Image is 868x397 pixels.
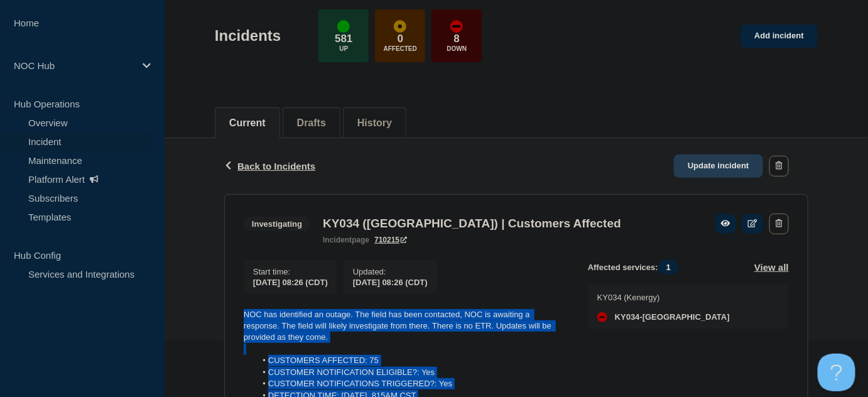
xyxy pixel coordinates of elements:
[597,312,607,322] div: down
[353,267,428,276] p: Updated :
[357,117,392,129] button: History
[335,33,352,45] p: 581
[337,20,350,33] div: up
[323,236,352,244] span: incident
[323,236,369,244] p: page
[256,355,568,366] li: CUSTOMERS AFFECTED: 75
[394,20,406,33] div: affected
[256,367,568,378] li: CUSTOMER NOTIFICATION ELIGIBLE?: Yes
[253,278,328,287] span: [DATE] 08:26 (CDT)
[615,312,730,322] span: KY034-[GEOGRAPHIC_DATA]
[215,27,281,45] h1: Incidents
[384,45,417,52] p: Affected
[244,217,310,231] span: Investigating
[256,378,568,389] li: CUSTOMER NOTIFICATIONS TRIGGERED?: Yes
[253,267,328,276] p: Start time :
[447,45,467,52] p: Down
[674,155,763,178] a: Update incident
[454,33,460,45] p: 8
[224,161,315,171] button: Back to Incidents
[741,24,818,48] a: Add incident
[353,276,428,287] div: [DATE] 08:26 (CDT)
[229,117,266,129] button: Current
[14,60,134,71] p: NOC Hub
[339,45,348,52] p: Up
[398,33,403,45] p: 0
[754,260,789,275] button: View all
[450,20,463,33] div: down
[818,354,855,391] iframe: Help Scout Beacon - Open
[374,236,407,244] a: 710215
[323,217,621,231] h3: KY034 ([GEOGRAPHIC_DATA]) | Customers Affected
[658,260,679,275] span: 1
[237,161,315,171] span: Back to Incidents
[597,293,730,302] p: KY034 (Kenergy)
[588,260,685,275] span: Affected services:
[297,117,326,129] button: Drafts
[244,309,568,344] p: NOC has identified an outage. The field has been contacted, NOC is awaiting a response. The field...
